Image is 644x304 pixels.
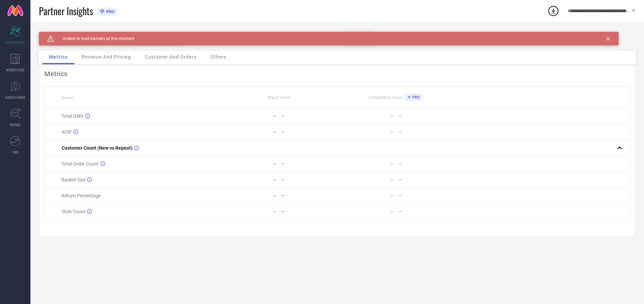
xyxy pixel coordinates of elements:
span: SCORECARDS [5,40,25,45]
div: — [399,193,454,198]
div: Metrics [44,70,630,78]
div: — [281,193,337,198]
span: Unable to load banners at this moment [54,36,134,41]
div: — [399,161,454,166]
div: — [399,130,454,134]
span: Competitors Value [368,95,402,100]
div: — [390,113,394,119]
div: — [399,114,454,118]
span: WORKSPACE [6,67,25,72]
div: — [390,129,394,135]
div: — [273,193,276,198]
span: Partner Insights [39,4,93,18]
span: SUGGESTIONS [5,95,26,100]
div: — [281,130,337,134]
div: — [281,177,337,182]
div: Brand [39,32,107,37]
div: — [281,209,337,214]
span: Others [210,54,227,60]
span: Revenue And Pricing [82,54,131,60]
div: — [390,209,394,214]
span: Metrics [49,54,68,60]
div: — [273,177,276,182]
span: TRENDS [9,122,21,127]
span: FWD [12,150,19,155]
div: — [273,161,276,167]
div: — [273,113,276,119]
div: — [273,209,276,214]
div: — [281,114,337,118]
span: AISP [62,129,72,135]
span: PRO [105,9,115,14]
div: — [399,177,454,182]
span: Brand Value [268,95,290,100]
span: Name [62,95,73,100]
div: Open download list [547,5,559,17]
div: — [399,209,454,214]
span: Total GMV [62,113,84,119]
span: Basket Size [62,177,86,182]
span: Customer And Orders [145,54,197,60]
div: — [273,129,276,135]
div: — [390,161,394,167]
div: — [281,161,337,166]
div: — [390,193,394,198]
span: Total Order Count [62,161,99,167]
span: Style Count [62,209,86,214]
div: — [390,177,394,182]
span: PRO [411,95,420,100]
span: Customer Count (New vs Repeat) [62,145,133,151]
span: Return Percentage [62,193,101,198]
